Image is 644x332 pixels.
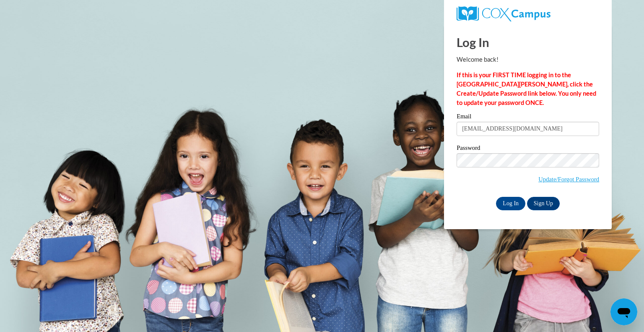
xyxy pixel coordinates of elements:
[457,145,599,153] label: Password
[457,71,596,106] strong: If this is your FIRST TIME logging in to the [GEOGRAPHIC_DATA][PERSON_NAME], click the Create/Upd...
[457,55,599,64] p: Welcome back!
[457,113,599,122] label: Email
[610,298,637,325] iframe: Button to launch messaging window
[538,176,599,183] a: Update/Forgot Password
[457,6,599,21] a: COX Campus
[457,34,599,51] h1: Log In
[496,197,525,210] input: Log In
[457,6,551,21] img: COX Campus
[527,197,560,210] a: Sign Up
